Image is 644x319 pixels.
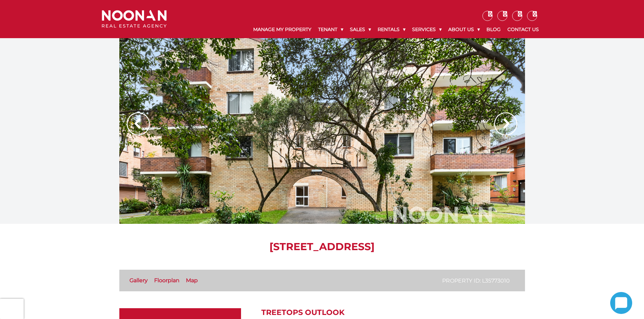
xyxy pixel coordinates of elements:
a: Blog [483,21,504,38]
a: Manage My Property [250,21,315,38]
a: Map [186,277,198,284]
a: Contact Us [504,21,542,38]
h2: Treetops Outlook [261,308,525,317]
a: Sales [347,21,374,38]
p: Property ID: L35773010 [442,276,510,285]
img: Noonan Real Estate Agency [102,10,167,28]
a: Floorplan [154,277,180,284]
a: Services [409,21,445,38]
img: Arrow slider [127,112,150,135]
a: About Us [445,21,483,38]
img: Arrow slider [494,112,517,135]
h1: [STREET_ADDRESS] [119,241,525,253]
a: Rentals [374,21,409,38]
a: Tenant [315,21,347,38]
a: Gallery [129,277,148,284]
